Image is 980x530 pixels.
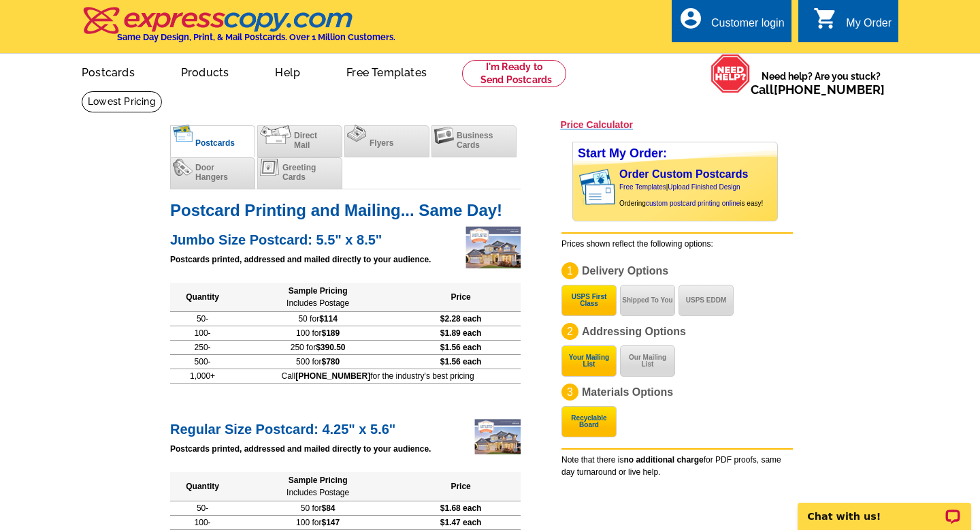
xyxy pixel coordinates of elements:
[711,17,785,36] div: Customer login
[170,515,235,529] td: 100-
[440,503,482,513] span: $1.68 each
[321,357,340,367] span: $780
[619,183,763,207] span: | Ordering is easy!
[582,386,673,398] span: Materials Options
[235,501,401,515] td: 50 for
[774,82,885,97] a: [PHONE_NUMBER]
[751,82,885,97] span: Call
[235,472,401,501] th: Sample Pricing
[347,125,367,142] img: flyers.png
[561,384,578,401] div: 3
[170,418,521,437] h2: Regular Size Postcard: 4.25" x 5.6"
[576,165,625,210] img: post card showing stamp and address area
[170,501,235,515] td: 50-
[619,168,748,180] a: Order Custom Postcards
[679,15,785,32] a: account_circle Customer login
[440,314,482,324] span: $2.28 each
[623,455,703,465] b: no additional charge
[235,326,401,340] td: 100 for
[813,15,892,32] a: shopping_cart My Order
[434,127,454,144] img: businesscards.png
[170,255,431,264] strong: Postcards printed, addressed and mailed directly to your audience.
[260,125,291,144] img: directmail.png
[170,354,235,369] td: 500-
[846,17,892,36] div: My Order
[282,163,316,182] span: Greeting Cards
[170,340,235,354] td: 250-
[235,369,521,383] td: Call for the industry's best pricing
[561,239,713,249] span: Prices shown reflect the following options:
[321,518,340,527] span: $147
[235,354,401,369] td: 500 for
[321,328,340,338] span: $189
[789,487,980,530] iframe: LiveChat chat widget
[319,314,338,324] span: $114
[440,518,482,527] span: $1.47 each
[253,55,322,87] a: Help
[195,138,235,148] span: Postcards
[287,488,349,497] span: Includes Postage
[170,326,235,340] td: 100-
[440,357,482,367] span: $1.56 each
[751,69,892,97] span: Need help? Are you stuck?
[560,119,633,131] a: Price Calculator
[170,369,235,383] td: 1,000+
[294,131,317,150] span: Direct Mail
[401,472,521,501] th: Price
[679,285,734,316] button: USPS EDDM
[159,55,251,87] a: Products
[235,340,401,354] td: 250 for
[457,131,493,150] span: Business Cards
[440,328,482,338] span: $1.89 each
[170,444,431,454] strong: Postcards printed, addressed and mailed directly to your audience.
[561,345,617,377] button: Your Mailing List
[260,159,280,176] img: greetingcards.png
[619,183,666,191] a: Free Templates
[561,406,617,437] button: Recyclable Board
[668,183,740,191] a: Upload Finished Design
[710,54,751,93] img: help
[235,311,401,326] td: 50 for
[561,262,578,279] div: 1
[370,138,393,148] span: Flyers
[235,515,401,529] td: 100 for
[401,283,521,312] th: Price
[321,503,335,513] span: $84
[82,16,395,42] a: Same Day Design, Print, & Mail Postcards. Over 1 Million Customers.
[620,345,675,377] button: Our Mailing List
[173,125,193,142] img: postcards_c.png
[235,283,401,312] th: Sample Pricing
[646,200,740,207] a: custom postcard printing online
[170,203,521,217] h1: Postcard Printing and Mailing... Same Day!
[582,265,668,277] span: Delivery Options
[173,159,193,176] img: doorhangers.png
[561,285,617,316] button: USPS First Class
[573,165,584,210] img: background image for postcard
[60,55,157,87] a: Postcards
[325,55,448,87] a: Free Templates
[287,298,349,308] span: Includes Postage
[170,283,235,312] th: Quantity
[620,285,675,316] button: Shipped To You
[117,32,395,42] h4: Same Day Design, Print, & Mail Postcards. Over 1 Million Customers.
[679,6,703,31] i: account_circle
[195,163,228,182] span: Door Hangers
[170,472,235,501] th: Quantity
[813,6,838,31] i: shopping_cart
[561,448,793,478] div: Note that there is for PDF proofs, same day turnaround or live help.
[582,326,686,337] span: Addressing Options
[316,343,345,352] span: $390.50
[561,323,578,340] div: 2
[170,311,235,326] td: 50-
[440,343,482,352] span: $1.56 each
[295,371,370,381] b: [PHONE_NUMBER]
[573,142,777,165] div: Start My Order:
[170,228,521,248] h2: Jumbo Size Postcard: 5.5" x 8.5"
